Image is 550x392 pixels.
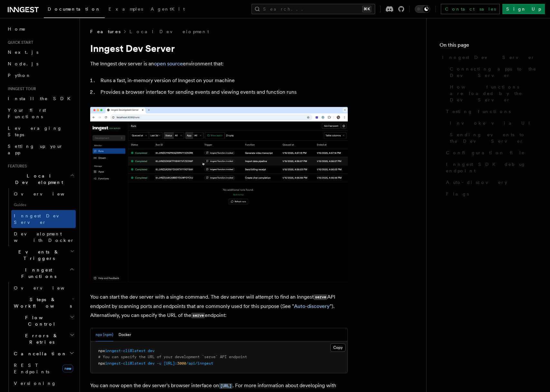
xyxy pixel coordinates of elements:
button: npx (npm) [96,328,113,341]
a: open source [154,61,183,67]
span: Examples [109,6,143,12]
a: Install the SDK [5,93,76,104]
span: npx [98,361,105,366]
span: dev [148,349,155,353]
a: Inngest Dev Server [440,52,537,63]
a: Documentation [44,2,105,18]
span: Your first Functions [8,108,46,119]
a: Sign Up [502,4,545,14]
span: Cancellation [11,350,67,357]
span: Events & Triggers [5,249,70,262]
button: Docker [119,328,131,341]
a: AgentKit [147,2,189,17]
span: Connecting apps to the Dev Server [450,66,537,79]
span: Python [8,73,31,78]
a: [URL] [219,382,232,388]
span: Sending events to the Dev Server [450,131,537,144]
p: You can start the dev server with a single command. The dev server will attempt to find an Innges... [90,292,348,320]
span: Features [5,164,27,169]
h1: Inngest Dev Server [90,43,348,54]
span: /api/inngest [186,361,213,366]
span: Invoke via UI [450,120,536,126]
span: inngest-cli@latest [105,349,146,353]
a: Auto-discovery [294,303,330,309]
span: Versioning [14,381,56,386]
a: Node.js [5,58,76,70]
a: Inngest SDK debug endpoint [443,158,537,177]
code: serve [191,313,205,318]
a: Invoke via UI [447,117,537,129]
a: Local Development [129,28,209,35]
li: Provides a browser interface for sending events and viewing events and function runs [99,88,348,97]
button: Toggle dark mode [415,5,430,13]
span: Auto-discovery [446,179,507,186]
span: Install the SDK [8,96,74,101]
div: Local Development [5,188,76,246]
span: Inngest SDK debug endpoint [446,161,537,174]
span: new [62,365,73,372]
li: Runs a fast, in-memory version of Inngest on your machine [99,76,348,85]
a: Next.js [5,46,76,58]
span: Flow Control [11,314,70,327]
button: Events & Triggers [5,246,76,264]
a: Configuration file [443,147,537,158]
a: Examples [105,2,147,17]
span: Documentation [48,6,101,12]
button: Steps & Workflows [11,294,76,312]
img: Dev Server Demo [90,107,348,282]
span: Next.js [8,50,38,55]
span: Overview [14,285,80,291]
kbd: ⌘K [362,6,371,12]
span: 3000 [177,361,186,366]
span: Quick start [5,40,33,45]
a: Python [5,70,76,81]
a: Leveraging Steps [5,122,76,140]
button: Flow Control [11,312,76,330]
span: Development with Docker [14,231,74,243]
span: dev [148,361,155,366]
span: Local Development [5,173,70,186]
a: Auto-discovery [443,177,537,188]
span: npx [98,349,105,353]
a: Contact sales [441,4,500,14]
a: Versioning [11,378,76,389]
button: Local Development [5,170,76,188]
p: The Inngest dev server is an environment that: [90,59,348,68]
span: Inngest Functions [5,267,70,280]
a: Development with Docker [11,228,76,246]
span: Inngest Dev Server [442,54,535,61]
span: AgentKit [151,6,185,12]
span: Guides [11,200,76,210]
span: # You can specify the URL of your development `serve` API endpoint [98,355,247,359]
button: Cancellation [11,348,76,359]
span: REST Endpoints [14,363,49,374]
a: Connecting apps to the Dev Server [447,63,537,81]
a: Setting up your app [5,140,76,158]
a: REST Endpointsnew [11,359,76,378]
a: Home [5,23,76,35]
span: Flags [446,191,469,197]
span: Features [90,28,120,35]
a: Your first Functions [5,104,76,122]
span: Testing functions [446,108,511,115]
a: Testing functions [443,106,537,117]
code: serve [314,294,327,300]
span: Steps & Workflows [11,296,72,309]
span: Home [8,26,26,32]
span: inngest-cli@latest [105,361,146,366]
a: Overview [11,188,76,200]
span: Errors & Retries [11,332,70,345]
span: Setting up your app [8,144,63,155]
button: Errors & Retries [11,330,76,348]
h4: On this page [440,41,537,52]
span: Inngest Dev Server [14,213,69,225]
a: Inngest Dev Server [11,210,76,228]
span: Inngest tour [5,86,36,91]
a: Overview [11,282,76,294]
span: Overview [14,191,80,196]
span: [URL]: [164,361,177,366]
span: Leveraging Steps [8,126,62,137]
span: -u [157,361,161,366]
span: How functions are loaded by the Dev Server [450,84,537,103]
a: How functions are loaded by the Dev Server [447,81,537,106]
